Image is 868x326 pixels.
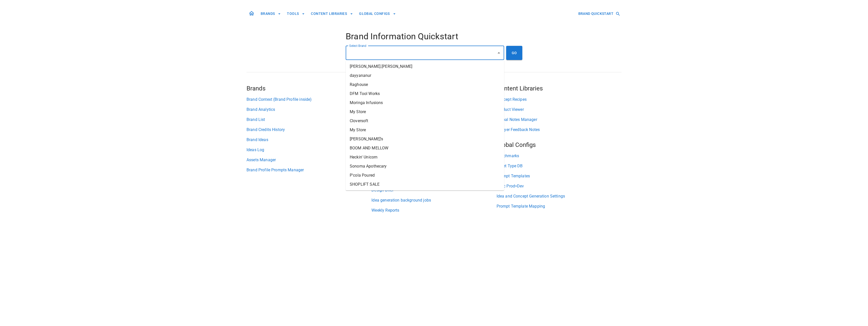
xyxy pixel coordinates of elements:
[247,96,371,103] a: Brand Context (Brand Profile inside)
[346,98,504,107] li: Moringa Infusions
[349,44,366,48] label: Select Brand
[495,49,502,56] button: Close
[346,144,504,153] li: BOOM AND MELLOW
[346,80,504,89] li: Raghouse
[497,153,621,159] a: Benchmarks
[346,89,504,98] li: DFM Tool Works
[285,9,307,18] button: TOOLS
[247,107,371,113] a: Brand Analytics
[497,141,621,149] h5: Global Configs
[497,173,621,179] a: Prompt Templates
[247,127,371,133] a: Brand Credits History
[346,116,504,125] li: Cloversoft
[497,117,621,123] a: Global Notes Manager
[247,84,371,92] h5: Brands
[497,203,621,209] a: Prompt Template Mapping
[497,163,621,169] a: Asset Type DB
[576,9,621,18] button: BRAND QUICKSTART
[346,180,504,189] li: SHOPLIFT SALE
[346,162,504,171] li: Sonoma Apothecary
[346,171,504,180] li: P'cola Poured
[346,135,504,144] li: [PERSON_NAME]'s
[497,107,621,113] a: Product Viewer
[346,189,504,198] li: Simple Life Things
[247,147,371,153] a: Ideas Log
[346,153,504,162] li: Heckin' Unicorn
[357,9,398,18] button: GLOBAL CONFIGS
[497,96,621,103] a: Concept Recipes
[247,137,371,143] a: Brand Ideas
[259,9,283,18] button: BRANDS
[346,31,522,42] h4: Brand Information Quickstart
[346,62,504,71] li: [PERSON_NAME].[PERSON_NAME]
[506,46,522,60] button: GO
[346,107,504,116] li: My Store
[497,193,621,199] a: Idea and Concept Generation Settings
[346,71,504,80] li: dayyananur
[247,157,371,163] a: Assets Manager
[497,127,621,133] a: Airfryer Feedback Notes
[247,117,371,123] a: Brand List
[497,183,621,189] a: Sync Prod>Dev
[247,167,371,173] a: Brand Profile Prompts Manager
[346,125,504,135] li: My Store
[497,84,621,92] h5: Content Libraries
[371,207,496,213] a: Weekly Reports
[371,197,496,203] a: Idea generation background jobs
[309,9,355,18] button: CONTENT LIBRARIES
